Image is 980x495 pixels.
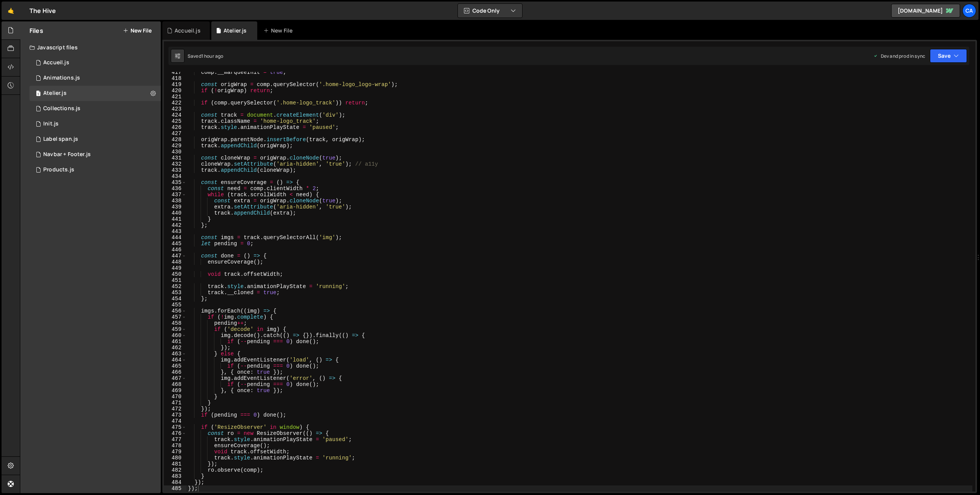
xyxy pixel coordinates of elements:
[164,228,186,234] div: 443
[164,430,186,436] div: 476
[201,53,224,59] div: 1 hour ago
[164,210,186,216] div: 440
[164,216,186,222] div: 441
[164,259,186,265] div: 448
[43,59,69,66] div: Accueil.js
[164,394,186,400] div: 470
[164,363,186,369] div: 465
[164,326,186,332] div: 459
[891,4,960,18] a: [DOMAIN_NAME]
[43,120,59,127] div: Init.js
[164,222,186,228] div: 442
[873,53,925,59] div: Dev and prod in sync
[164,106,186,112] div: 423
[164,88,186,94] div: 420
[29,162,161,177] div: 17034/47579.js
[164,449,186,455] div: 479
[164,351,186,357] div: 463
[164,271,186,277] div: 450
[164,247,186,253] div: 446
[43,166,74,173] div: Products.js
[164,283,186,290] div: 452
[43,90,67,97] div: Atelier.js
[164,296,186,302] div: 454
[164,332,186,339] div: 460
[164,473,186,479] div: 483
[164,455,186,461] div: 480
[962,4,976,18] a: Ca
[164,443,186,449] div: 478
[43,151,91,158] div: Navbar + Footer.js
[164,412,186,418] div: 473
[164,479,186,485] div: 484
[164,241,186,247] div: 445
[43,75,80,81] div: Animations.js
[175,27,201,34] div: Accueil.js
[164,192,186,198] div: 437
[164,75,186,81] div: 418
[29,86,161,101] div: 17034/47966.js
[164,375,186,381] div: 467
[930,49,967,63] button: Save
[164,418,186,424] div: 474
[164,314,186,320] div: 457
[164,118,186,124] div: 425
[164,485,186,492] div: 485
[29,26,43,35] h2: Files
[263,27,296,34] div: New File
[164,424,186,430] div: 475
[164,369,186,375] div: 466
[164,400,186,406] div: 471
[29,55,161,70] div: 17034/46801.js
[164,130,186,137] div: 427
[29,132,161,147] div: 17034/47788.js
[164,81,186,88] div: 419
[164,277,186,283] div: 451
[29,116,161,132] div: 17034/46803.js
[164,234,186,241] div: 444
[164,388,186,394] div: 469
[164,94,186,100] div: 421
[29,147,161,162] div: 17034/47476.js
[2,2,20,20] a: 🤙
[29,70,161,86] div: 17034/46849.js
[164,137,186,143] div: 428
[164,173,186,179] div: 434
[164,302,186,308] div: 455
[188,53,223,59] div: Saved
[164,265,186,271] div: 449
[164,320,186,326] div: 458
[164,253,186,259] div: 447
[164,467,186,473] div: 482
[164,290,186,296] div: 453
[20,40,161,55] div: Javascript files
[123,28,152,34] button: New File
[164,406,186,412] div: 472
[29,6,56,15] div: The Hive
[164,179,186,186] div: 435
[164,143,186,149] div: 429
[164,149,186,155] div: 430
[164,167,186,173] div: 433
[164,198,186,204] div: 438
[164,461,186,467] div: 481
[164,112,186,118] div: 424
[164,381,186,388] div: 468
[164,100,186,106] div: 422
[164,155,186,161] div: 431
[36,91,41,97] span: 1
[164,339,186,345] div: 461
[164,357,186,363] div: 464
[164,345,186,351] div: 462
[43,105,80,112] div: Collections.js
[164,204,186,210] div: 439
[29,101,161,116] div: 17034/47715.js
[164,186,186,192] div: 436
[164,308,186,314] div: 456
[224,27,247,34] div: Atelier.js
[164,124,186,130] div: 426
[164,161,186,167] div: 432
[164,436,186,443] div: 477
[458,4,522,18] button: Code Only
